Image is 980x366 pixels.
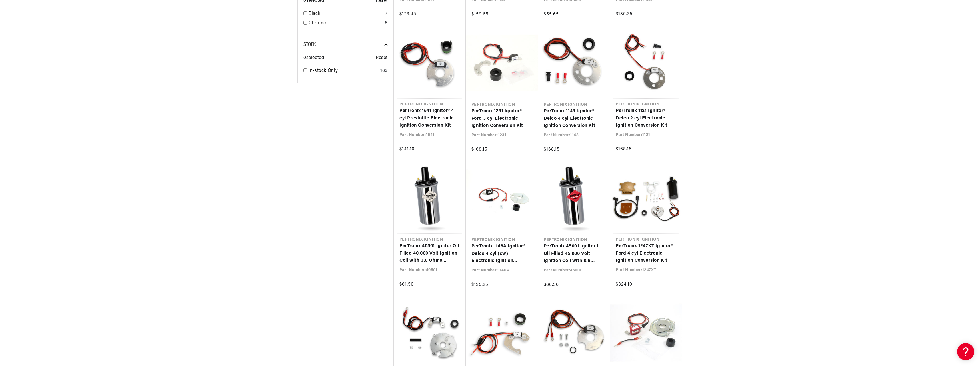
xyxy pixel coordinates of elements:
[309,67,378,75] a: In-stock Only
[471,243,532,265] a: PerTronix 1146A Ignitor® Delco 4 cyl (cw) Electronic Ignition Conversion Kit
[616,243,676,265] a: PerTronix 1247XT Ignitor® Ford 4 cyl Electronic Ignition Conversion Kit
[399,107,460,129] a: PerTronix 1541 Ignitor® 4 cyl Prestolite Electronic Ignition Conversion Kit
[303,54,324,62] span: 0 selected
[471,108,532,130] a: PerTronix 1231 Ignitor® Ford 3 cyl Electronic Ignition Conversion Kit
[380,67,388,75] div: 163
[376,54,388,62] span: Reset
[616,107,676,129] a: PerTronix 1121 Ignitor® Delco 2 cyl Electronic Ignition Conversion Kit
[309,20,383,27] a: Chrome
[385,10,388,18] div: 7
[309,10,383,18] a: Black
[544,243,605,265] a: PerTronix 45001 Ignitor II Oil Filled 45,000 Volt Ignition Coil with 0.6 Ohms Resistance in Chrome
[544,108,605,130] a: PerTronix 1143 Ignitor® Delco 4 cyl Electronic Ignition Conversion Kit
[385,20,388,27] div: 5
[399,243,460,265] a: PerTronix 40501 Ignitor Oil Filled 40,000 Volt Ignition Coil with 3.0 Ohms Resistance in Chrome
[303,42,316,48] span: Stock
